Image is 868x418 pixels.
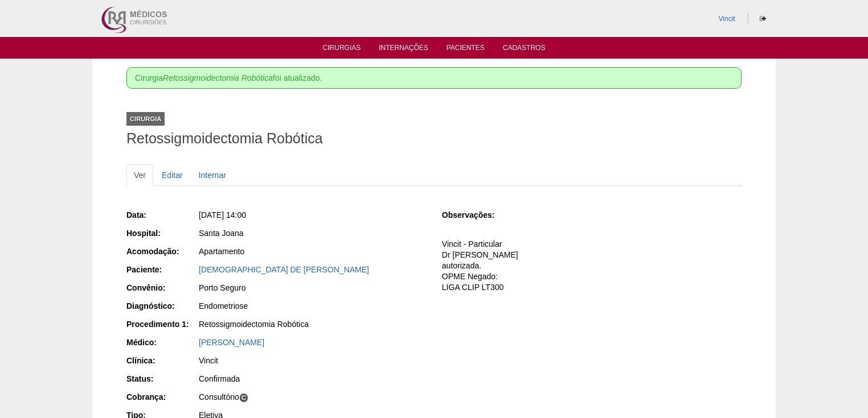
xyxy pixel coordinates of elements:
[126,373,198,384] div: Status:
[503,44,546,55] a: Cadastros
[154,164,190,186] a: Editar
[126,112,165,126] div: Cirurgia
[126,67,742,89] div: Cirurgia foi atualizado.
[719,15,735,23] a: Vincit
[126,318,198,330] div: Procedimento 1:
[239,393,249,403] span: C
[126,337,198,348] div: Médico:
[199,300,426,312] div: Endometriose
[126,391,198,403] div: Cobrança:
[126,164,153,186] a: Ver
[199,227,426,239] div: Santa Joana
[199,265,369,274] a: [DEMOGRAPHIC_DATA] DE [PERSON_NAME]
[199,373,426,384] div: Confirmada
[126,227,198,239] div: Hospital:
[126,246,198,257] div: Acomodação:
[199,338,264,347] a: [PERSON_NAME]
[760,15,766,22] i: Sair
[447,44,485,55] a: Pacientes
[126,355,198,366] div: Clínica:
[323,44,361,55] a: Cirurgias
[199,282,426,293] div: Porto Seguro
[199,246,426,257] div: Apartamento
[191,164,234,186] a: Internar
[199,391,426,403] div: Consultório
[199,355,426,366] div: Vincit
[442,239,742,292] p: Vincit - Particular Dr [PERSON_NAME] autorizada. OPME Negado: LIGA CLIP LT300
[126,282,198,293] div: Convênio:
[126,300,198,312] div: Diagnóstico:
[126,131,742,146] h1: Retossigmoidectomia Robótica
[126,209,198,221] div: Data:
[199,210,246,220] span: [DATE] 14:00
[199,318,426,330] div: Retossigmoidectomia Robótica
[442,209,513,221] div: Observações:
[379,44,428,55] a: Internações
[126,264,198,275] div: Paciente:
[163,73,273,82] em: Retossigmoidectomia Robótica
